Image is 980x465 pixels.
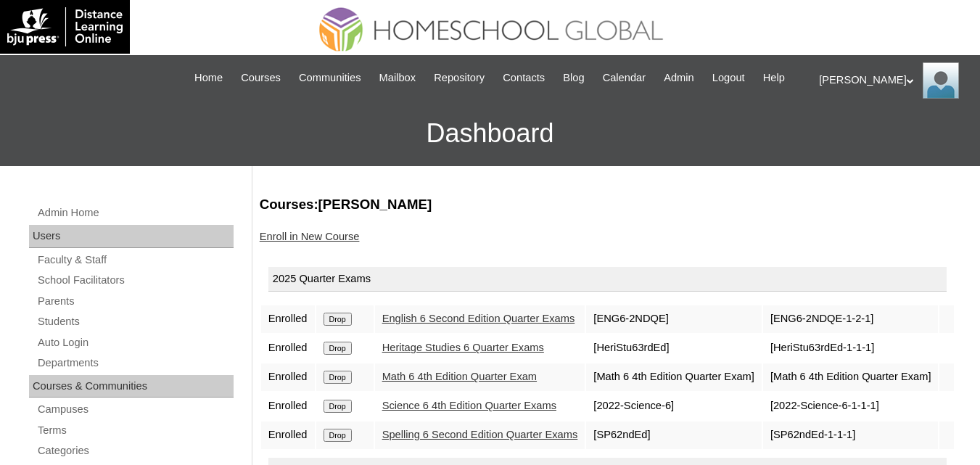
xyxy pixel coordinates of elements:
[29,225,234,248] div: Users
[756,70,792,86] a: Help
[261,421,315,449] td: Enrolled
[819,62,965,99] div: [PERSON_NAME]
[234,70,288,86] a: Courses
[292,70,368,86] a: Communities
[260,231,360,242] a: Enroll in New Course
[656,70,701,86] a: Admin
[427,70,492,86] a: Repository
[712,70,745,86] span: Logout
[586,305,762,333] td: [ENG6-2NDQE]
[36,271,234,289] a: School Facilitators
[763,363,939,391] td: [Math 6 4th Edition Quarter Exam]
[324,313,352,326] input: Drop
[763,305,939,333] td: [ENG6-2NDQE-1-2-1]
[36,442,234,460] a: Categories
[923,62,959,99] img: Ariane Ebuen
[7,101,973,166] h3: Dashboard
[36,292,234,310] a: Parents
[503,70,545,86] span: Contacts
[36,313,234,331] a: Students
[324,400,352,413] input: Drop
[261,363,315,391] td: Enrolled
[299,70,361,86] span: Communities
[586,363,762,391] td: [Math 6 4th Edition Quarter Exam]
[596,70,653,86] a: Calendar
[36,354,234,372] a: Departments
[7,7,123,46] img: logo-white.png
[372,70,424,86] a: Mailbox
[29,375,234,398] div: Courses & Communities
[586,421,762,449] td: [SP62ndEd]
[705,70,752,86] a: Logout
[36,251,234,269] a: Faculty & Staff
[36,421,234,440] a: Terms
[260,195,965,214] h3: Courses:[PERSON_NAME]
[261,334,315,362] td: Enrolled
[556,70,591,86] a: Blog
[268,267,947,292] div: 2025 Quarter Exams
[382,342,544,353] a: Heritage Studies 6 Quarter Exams
[324,429,352,442] input: Drop
[763,392,939,420] td: [2022-Science-6-1-1-1]
[379,70,416,86] span: Mailbox
[261,305,315,333] td: Enrolled
[664,70,694,86] span: Admin
[324,371,352,384] input: Drop
[36,400,234,419] a: Campuses
[382,400,556,411] a: Science 6 4th Edition Quarter Exams
[586,334,762,362] td: [HeriStu63rdEd]
[382,371,537,382] a: Math 6 4th Edition Quarter Exam
[382,429,578,440] a: Spelling 6 Second Edition Quarter Exams
[763,70,785,86] span: Help
[763,421,939,449] td: [SP62ndEd-1-1-1]
[382,313,575,324] a: English 6 Second Edition Quarter Exams
[586,392,762,420] td: [2022-Science-6]
[763,334,939,362] td: [HeriStu63rdEd-1-1-1]
[495,70,552,86] a: Contacts
[194,70,223,86] span: Home
[36,204,234,222] a: Admin Home
[434,70,485,86] span: Repository
[603,70,646,86] span: Calendar
[324,342,352,355] input: Drop
[261,392,315,420] td: Enrolled
[187,70,230,86] a: Home
[241,70,281,86] span: Courses
[563,70,584,86] span: Blog
[36,334,234,352] a: Auto Login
